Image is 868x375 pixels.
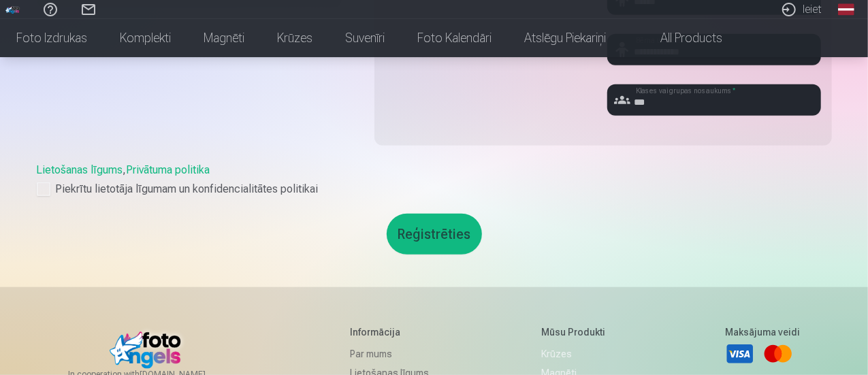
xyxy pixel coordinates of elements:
a: Krūzes [541,344,613,363]
h5: Maksājuma veidi [725,325,800,339]
a: Visa [725,339,755,369]
a: Privātuma politika [127,163,210,176]
a: Par mums [351,344,430,363]
a: Krūzes [261,19,329,57]
a: Magnēti [187,19,261,57]
a: Suvenīri [329,19,401,57]
a: Lietošanas līgums [37,163,123,176]
h5: Informācija [351,325,430,339]
a: Foto kalendāri [401,19,508,57]
div: , [37,162,832,197]
h5: Mūsu produkti [541,325,613,339]
img: /fa1 [5,5,20,14]
a: Komplekti [103,19,187,57]
a: Mastercard [763,339,793,369]
a: All products [622,19,739,57]
a: Atslēgu piekariņi [508,19,622,57]
button: Reģistrēties [387,214,482,255]
label: Piekrītu lietotāja līgumam un konfidencialitātes politikai [37,181,832,197]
